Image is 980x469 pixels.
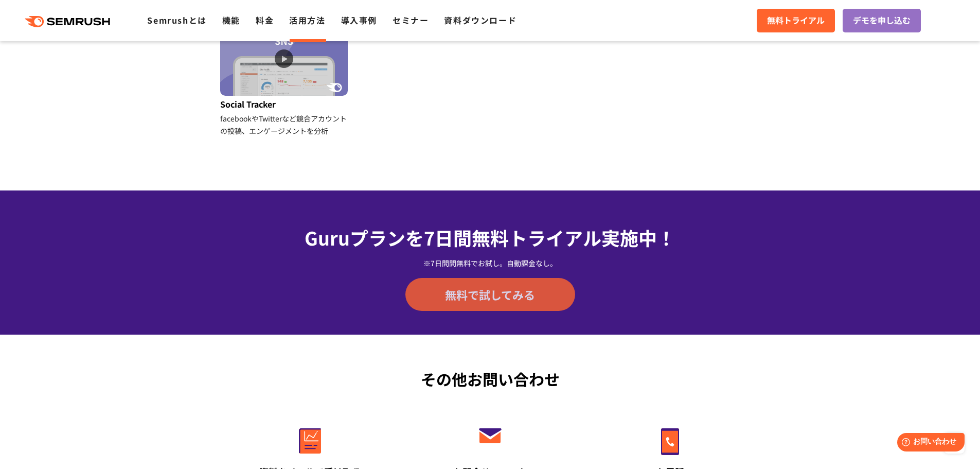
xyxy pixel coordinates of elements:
div: その他お問い合わせ [220,368,760,391]
div: Social Tracker [220,96,349,112]
div: Guruプランを7日間 [220,223,760,251]
a: Social Tracker facebookやTwitterなど競合アカウントの投稿、エンゲージメントを分析 [220,24,349,137]
div: facebookやTwitterなど競合アカウントの投稿、エンゲージメントを分析 [220,112,349,137]
a: 料金 [256,14,274,26]
a: 活用方法 [289,14,325,26]
a: 無料で試してみる [405,278,575,311]
a: 資料ダウンロード [444,14,516,26]
span: 無料トライアル [767,14,825,27]
a: 無料トライアル [757,9,835,32]
a: セミナー [393,14,429,26]
span: 無料で試してみる [445,287,535,302]
div: ※7日間間無料でお試し。自動課金なし。 [220,258,760,268]
iframe: Help widget launcher [888,429,969,458]
a: 機能 [222,14,240,26]
span: 無料トライアル実施中！ [472,224,675,251]
a: 導入事例 [341,14,377,26]
a: Semrushとは [147,14,206,26]
a: デモを申し込む [843,9,921,32]
span: デモを申し込む [853,14,911,27]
